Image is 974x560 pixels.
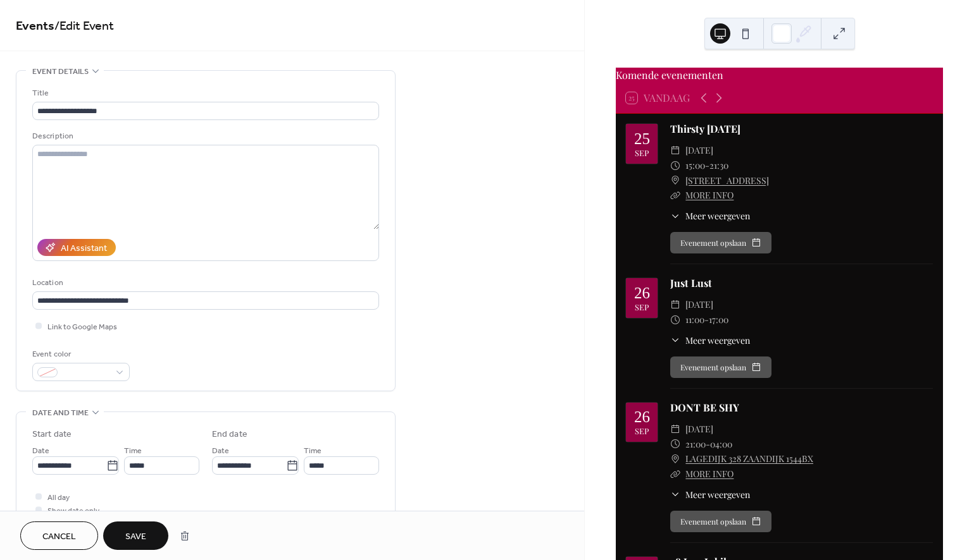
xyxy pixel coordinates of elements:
div: sep [635,427,649,435]
div: ​ [670,209,680,222]
div: ​ [670,437,680,452]
span: - [705,158,709,173]
a: MORE INFO [685,468,734,480]
span: [DATE] [685,143,713,158]
div: ​ [670,451,680,466]
span: Event details [32,65,89,78]
button: Cancel [20,521,98,550]
span: 21:00 [685,437,706,452]
span: All day [47,491,70,504]
span: [DATE] [685,422,713,437]
div: 25 [634,131,650,147]
a: MORE INFO [685,189,734,201]
span: Show date only [47,504,99,518]
div: ​ [670,334,680,347]
div: Komende evenementen [616,68,943,83]
span: Link to Google Maps [47,320,117,334]
div: sep [635,303,649,312]
button: Evenement opslaan [670,356,771,378]
div: Title [32,87,377,100]
div: Event color [32,348,127,361]
div: ​ [670,188,680,203]
span: 15:00 [685,158,705,173]
div: ​ [670,143,680,158]
span: Cancel [42,530,76,544]
span: 17:00 [709,312,728,327]
div: ​ [670,488,680,501]
span: Meer weergeven [685,209,750,222]
div: ​ [670,466,680,482]
div: ​ [670,312,680,327]
div: End date [212,428,247,441]
span: - [706,437,710,452]
span: 11:00 [685,312,704,327]
button: Evenement opslaan [670,232,771,253]
div: 26 [634,285,650,301]
span: 21:30 [709,158,728,173]
button: Save [103,521,168,550]
button: ​Meer weergeven [670,209,750,222]
span: Meer weergeven [685,334,750,347]
div: Start date [32,428,72,441]
div: 26 [634,409,650,425]
span: [DATE] [685,297,713,312]
a: Events [16,14,54,39]
span: Time [304,444,322,458]
span: 04:00 [710,437,732,452]
button: Evenement opslaan [670,511,771,532]
div: Just Lust [670,276,933,291]
span: - [704,312,709,327]
span: Time [124,444,142,458]
span: Save [125,530,146,544]
button: AI Assistant [37,239,116,256]
span: Date [212,444,229,458]
div: Location [32,276,377,289]
div: ​ [670,158,680,173]
div: ​ [670,173,680,188]
a: Thirsty [DATE] [670,122,740,135]
div: Description [32,130,377,143]
div: ​ [670,422,680,437]
span: Date and time [32,406,89,420]
button: ​Meer weergeven [670,334,750,347]
div: sep [635,149,649,157]
button: ​Meer weergeven [670,488,750,501]
span: Date [32,444,49,458]
div: AI Assistant [61,242,107,255]
a: [STREET_ADDRESS] [685,173,769,188]
span: / Edit Event [54,14,114,39]
span: Meer weergeven [685,488,750,501]
a: LAGEDIJK 328 ZAANDIJK 1544BX [685,451,813,466]
div: ​ [670,297,680,312]
a: DONT BE SHY [670,401,739,414]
